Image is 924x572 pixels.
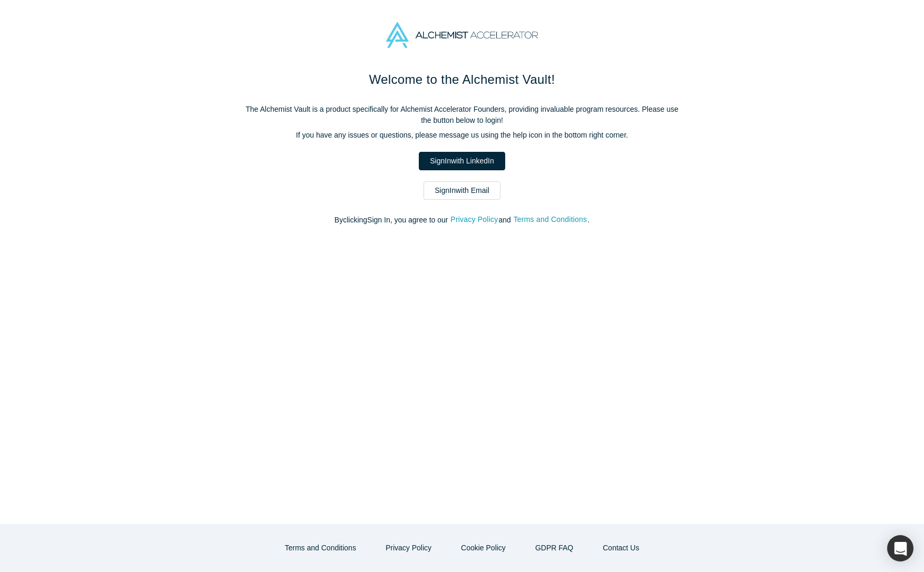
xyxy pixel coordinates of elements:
a: GDPR FAQ [524,539,584,557]
a: SignInwith Email [424,181,500,200]
button: Cookie Policy [450,539,517,557]
p: The Alchemist Vault is a product specifically for Alchemist Accelerator Founders, providing inval... [241,104,683,126]
img: Alchemist Accelerator Logo [386,22,538,48]
h1: Welcome to the Alchemist Vault! [241,70,683,89]
button: Terms and Conditions [513,214,588,226]
a: Contact Us [592,539,650,557]
p: If you have any issues or questions, please message us using the help icon in the bottom right co... [241,130,683,141]
button: Privacy Policy [450,214,498,226]
a: SignInwith LinkedIn [419,152,505,170]
button: Privacy Policy [375,539,443,557]
button: Terms and Conditions [274,539,367,557]
p: By clicking Sign In , you agree to our and . [241,215,683,226]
